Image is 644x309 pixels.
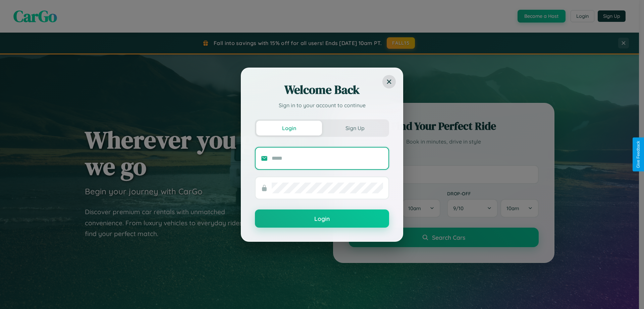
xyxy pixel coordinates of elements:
[322,121,388,136] button: Sign Up
[255,82,389,98] h2: Welcome Back
[255,101,389,109] p: Sign in to your account to continue
[255,209,389,228] button: Login
[636,141,641,168] div: Give Feedback
[256,121,322,136] button: Login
